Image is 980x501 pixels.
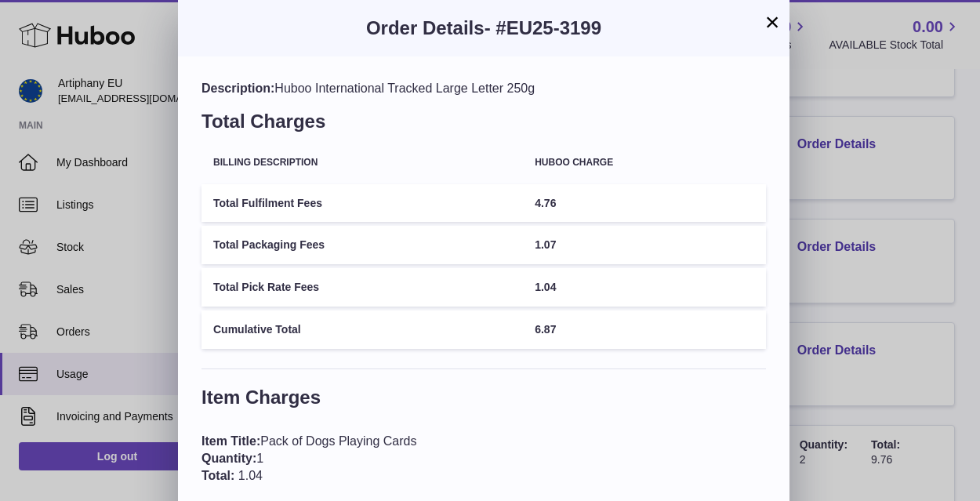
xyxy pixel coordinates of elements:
[535,323,556,336] span: 6.87
[201,452,256,465] span: Quantity:
[201,82,274,95] span: Description:
[201,310,523,349] td: Cumulative Total
[763,13,782,31] button: ×
[201,433,766,484] div: Pack of Dogs Playing Cards 1
[201,434,260,448] span: Item Title:
[201,385,766,418] h3: Item Charges
[535,238,556,251] span: 1.07
[238,469,263,482] span: 1.04
[485,17,601,38] span: - #EU25-3199
[201,109,766,142] h3: Total Charges
[201,469,234,482] span: Total:
[535,197,556,209] span: 4.76
[201,80,766,97] div: Huboo International Tracked Large Letter 250g
[201,146,523,180] th: Billing Description
[201,184,523,223] td: Total Fulfilment Fees
[201,268,523,307] td: Total Pick Rate Fees
[201,16,766,41] h3: Order Details
[535,281,556,293] span: 1.04
[523,146,766,180] th: Huboo charge
[201,226,523,264] td: Total Packaging Fees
